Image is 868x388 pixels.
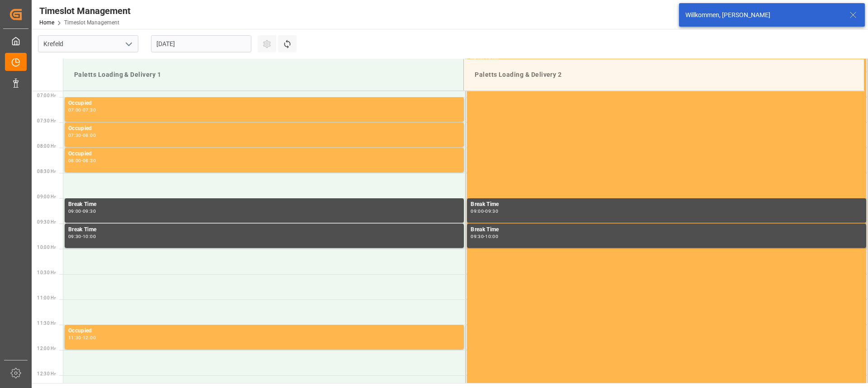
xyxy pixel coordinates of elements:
div: - [81,133,83,137]
span: 11:30 Hr [37,321,56,326]
div: 09:30 [68,234,81,238]
div: 08:30 [83,159,96,163]
div: 10:00 [485,234,498,238]
div: 09:30 [83,209,96,213]
div: 09:30 [485,209,498,213]
a: Home [39,19,54,26]
button: open menu [122,37,135,51]
span: 07:30 Hr [37,118,56,123]
div: Break Time [68,225,460,234]
div: 07:30 [83,108,96,112]
span: 12:30 Hr [37,371,56,376]
span: 12:00 Hr [37,346,56,351]
div: Occupied [68,150,460,159]
div: Timeslot Management [39,4,131,18]
div: 09:00 [471,209,484,213]
div: Break Time [471,200,863,209]
span: 11:00 Hr [37,295,56,300]
div: Occupied [68,327,460,336]
div: 07:30 [68,133,81,137]
span: 08:00 Hr [37,144,56,149]
div: 12:00 [83,336,96,340]
div: 09:00 [68,209,81,213]
span: 09:30 Hr [37,220,56,224]
span: 09:00 Hr [37,194,56,199]
span: 10:00 Hr [37,245,56,250]
div: Break Time [471,225,863,234]
div: 09:30 [471,234,484,238]
div: - [81,159,83,163]
div: Occupied [68,124,460,133]
div: - [484,234,485,238]
div: - [81,336,83,340]
input: DD.MM.YYYY [151,35,251,52]
div: 08:00 [68,159,81,163]
div: - [81,209,83,213]
div: Occupied [68,99,460,108]
div: Paletts Loading & Delivery 1 [71,66,456,83]
div: - [81,108,83,112]
div: - [484,209,485,213]
span: 07:00 Hr [37,93,56,98]
div: Paletts Loading & Delivery 2 [471,66,857,83]
div: Willkommen, [PERSON_NAME] [685,10,841,20]
div: - [81,234,83,238]
div: 10:00 [83,234,96,238]
span: 10:30 Hr [37,270,56,275]
div: 08:00 [83,133,96,137]
input: Type to search/select [38,35,138,52]
span: 08:30 Hr [37,169,56,174]
div: 07:00 [68,108,81,112]
div: 11:30 [68,336,81,340]
div: Break Time [68,200,460,209]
